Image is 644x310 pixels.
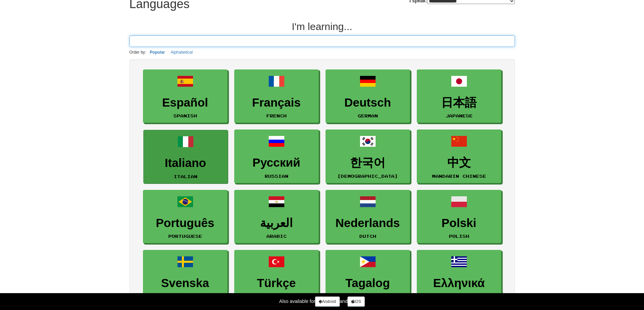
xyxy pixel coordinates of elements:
a: العربيةArabic [234,190,319,244]
a: FrançaisFrench [234,69,319,123]
a: ΕλληνικάGreek [417,250,501,304]
h3: العربية [238,217,315,230]
a: 한국어[DEMOGRAPHIC_DATA] [326,130,410,183]
h3: 한국어 [329,156,406,169]
small: German [358,113,378,118]
h3: Français [238,96,315,109]
a: Android [315,297,339,307]
h3: Svenska [147,277,224,290]
small: Arabic [266,234,287,238]
a: EspañolSpanish [143,69,228,123]
small: [DEMOGRAPHIC_DATA] [337,174,398,178]
small: Polish [449,234,469,238]
small: Japanese [446,113,473,118]
small: Russian [265,174,288,178]
h3: 中文 [421,156,498,169]
h3: Português [147,217,224,230]
small: Spanish [173,113,197,118]
a: РусскийRussian [234,130,319,183]
h3: Tagalog [329,277,406,290]
a: ItalianoItalian [143,130,228,184]
h3: Nederlands [329,217,406,230]
a: DeutschGerman [326,69,410,123]
a: NederlandsDutch [326,190,410,244]
h3: Türkçe [238,277,315,290]
h3: Italiano [147,157,224,170]
a: 中文Mandarin Chinese [417,130,501,183]
small: Order by: [129,50,146,55]
button: Alphabetical [169,49,195,56]
h3: Polski [421,217,498,230]
h2: I'm learning... [129,21,515,32]
a: PortuguêsPortuguese [143,190,228,244]
small: Portuguese [168,234,202,238]
small: Mandarin Chinese [432,174,486,178]
small: Dutch [359,234,376,238]
a: TagalogTagalog [326,250,410,304]
small: Italian [174,174,197,179]
a: 日本語Japanese [417,69,501,123]
button: Popular [148,49,167,56]
h3: Español [147,96,224,109]
h3: 日本語 [421,96,498,109]
a: PolskiPolish [417,190,501,244]
a: TürkçeTurkish [234,250,319,304]
small: French [266,113,287,118]
a: SvenskaSwedish [143,250,228,304]
h3: Ελληνικά [421,277,498,290]
h3: Deutsch [329,96,406,109]
a: iOS [348,297,365,307]
h3: Русский [238,156,315,169]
